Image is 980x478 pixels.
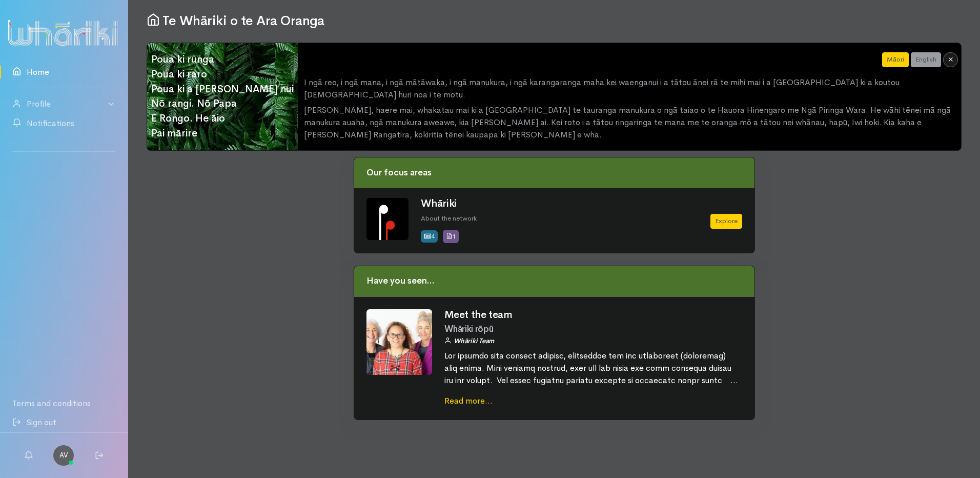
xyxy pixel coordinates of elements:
[882,52,909,67] button: Māori
[304,76,955,101] p: I ngā reo, i ngā mana, i ngā mātāwaka, i ngā manukura, i ngā karangaranga maha kei waenganui i a ...
[354,157,754,188] div: Our focus areas
[304,104,955,141] p: [PERSON_NAME], haere mai, whakatau mai ki a [GEOGRAPHIC_DATA] te tauranga manukura o ngā taiao o ...
[366,198,409,240] img: Whariki%20Icon_Icon_Tile.png
[421,197,457,210] a: Whāriki
[444,395,493,406] a: Read more...
[53,445,74,466] a: AV
[354,266,754,297] div: Have you seen...
[911,52,941,67] button: English
[147,48,298,145] span: Poua ki runga Poua ki raro Poua ki a [PERSON_NAME] nui Nō rangi. Nō Papa E Rongo. He āio Pai mārire
[147,12,962,29] h1: Te Whāriki o te Ara Oranga
[710,214,742,229] a: Explore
